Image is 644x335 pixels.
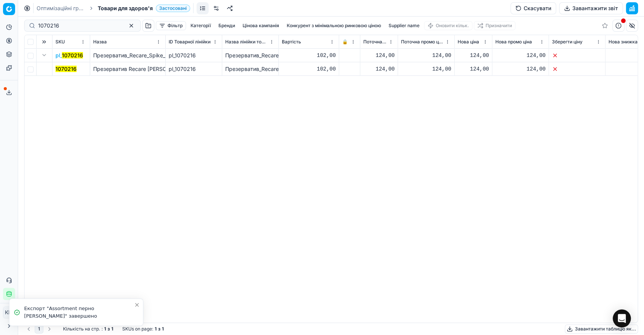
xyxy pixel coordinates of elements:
div: 124,00 [458,65,489,73]
button: Фільтр [156,21,186,30]
strong: 1 [162,326,164,332]
span: Назва [93,39,107,45]
div: 124,00 [401,52,451,59]
button: Expand [40,51,49,60]
div: Open Intercom Messenger [613,309,631,327]
button: Цінова кампанія [240,21,282,30]
input: Пошук по SKU або назві [38,22,121,29]
span: КM [3,307,15,318]
div: Презерватив_Recare_Spike_Red_з_шипами_та_кульками_1_шт._(ROZ6501053564) [225,65,275,73]
span: Нова знижка [609,39,638,45]
strong: 1 [111,326,113,332]
span: Назва лінійки товарів [225,39,268,45]
button: Категорії [188,21,214,30]
div: Презерватив_Recare_Spike_Red_з_шипами_та_кульками_1_шт._(ROZ6501053564) [225,52,275,59]
span: Нова ціна [458,39,479,45]
button: Expand all [40,37,49,46]
nav: breadcrumb [37,5,190,12]
div: 102,00 [282,52,336,59]
strong: з [158,326,160,332]
button: Supplier name [386,21,423,30]
div: 124,00 [458,52,489,59]
button: 1070216 [55,65,77,73]
button: Завантажити звіт [559,2,623,14]
button: Go to next page [45,324,54,333]
span: Товари для здоров'яЗастосовані [98,5,190,12]
strong: 1 [155,326,157,332]
span: Поточна промо ціна [401,39,444,45]
button: Скасувати [510,2,556,14]
span: SKUs on page : [122,326,153,332]
button: Конкурент з мінімальною ринковою ціною [284,21,384,30]
div: Експорт "Assortment перно [PERSON_NAME]" завершено [24,305,134,320]
button: Close toast [132,300,141,309]
mark: 1070216 [55,66,77,72]
button: Оновити кільк. [424,21,472,30]
div: 124,00 [495,52,546,59]
div: 102,00 [282,65,336,73]
div: 124,00 [363,65,395,73]
strong: 1 [104,326,106,332]
span: ID Товарної лінійки [169,39,211,45]
span: pl_ [55,52,83,59]
a: Оптимізаційні групи [37,5,85,12]
button: Бренди [215,21,238,30]
span: Кількість на стр. [63,326,100,332]
nav: pagination [24,324,54,333]
div: pl_1070216 [169,65,219,73]
button: Призначити [474,21,515,30]
span: Зберегти ціну [552,39,583,45]
span: SKU [55,39,65,45]
span: Товари для здоров'я [98,5,153,12]
div: 124,00 [495,65,546,73]
span: 🔒 [342,39,348,45]
span: Вартість [282,39,301,45]
button: pl_1070216 [55,52,83,59]
div: pl_1070216 [169,52,219,59]
button: 1 [35,324,43,333]
div: 124,00 [401,65,451,73]
span: Презерватив Recare [PERSON_NAME] Red з шипами та кульками 1 шт. (ROZ6501053564) [93,66,324,72]
button: КM [3,306,15,318]
div: 124,00 [363,52,395,59]
div: : [63,326,113,332]
span: Презерватив_Recare_Spike_Red_з_шипами_та_кульками_1_шт._(ROZ6501053564) [93,52,301,58]
mark: 1070216 [62,52,83,58]
button: Завантажити таблицю як... [565,324,638,333]
span: Застосовані [156,5,190,12]
strong: з [108,326,110,332]
span: Поточна ціна [363,39,387,45]
button: Go to previous page [24,324,33,333]
span: Нова промо ціна [495,39,532,45]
